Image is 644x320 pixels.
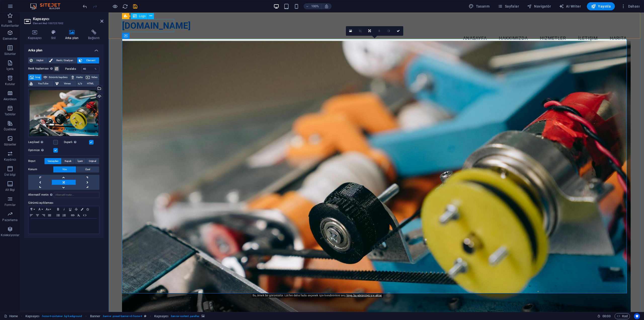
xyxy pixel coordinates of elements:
p: Kutular [5,82,15,86]
span: HTML [84,81,98,87]
span: İmaj [35,74,40,80]
span: Seçmek için tıkla. Düzenlemek için çift tıkla [25,313,39,319]
i: Kaydet (Ctrl+S) [132,4,138,9]
i: Bu element, arka plan içeriyor [202,315,205,317]
span: Navigatör [527,4,551,9]
span: Yayınla [591,4,611,9]
span: Harita [76,74,83,80]
button: Ön izleme modundan çıkıp düzenlemeye devam etmek için buraya tıklayın [112,3,118,9]
span: . banner-content .parallax [170,313,199,319]
div: Tasarım (Ctrl+Alt+Y) [467,2,492,10]
button: Strikethrough [73,206,79,212]
span: Kod [617,313,628,319]
button: Bold (Ctrl+B) [55,206,61,212]
h4: Stil [47,30,61,40]
span: Vimeo [60,81,74,87]
span: Hiçbiri [34,57,46,63]
p: İçerik [6,67,14,71]
button: Harita [69,74,84,80]
label: Renk kaplaması [28,66,54,72]
p: Üst bilgi [4,173,16,177]
button: Align Left [28,212,34,218]
span: Renk / Gradyan [54,57,76,63]
button: AI Writer [557,2,583,10]
button: Insert Link [70,212,76,218]
span: Özel [85,166,90,172]
h4: Arka plan [61,30,84,40]
button: Colors [79,206,85,212]
label: Alternatif metin [28,192,54,198]
p: Formlar [5,203,16,207]
p: Özellikler [4,127,16,131]
div: % [92,66,99,72]
label: Optimize [28,147,53,153]
button: Renk / Gradyan [48,57,77,63]
i: Bu element, özelleştirilebilir bir ön ayar [144,315,146,317]
button: HTML [76,81,99,87]
button: Unordered List [55,212,61,218]
button: Align Right [41,212,47,218]
button: Tasarım [467,2,492,10]
p: Akordeon [4,97,17,101]
span: Seçmek için tıkla. Düzenlemek için çift tıkla [154,313,168,319]
button: Ordered List [61,212,67,218]
button: Görüntü kaydırıcı [42,74,69,80]
p: Elementler [3,37,17,41]
h4: Arka plan [24,44,103,53]
span: Orijinal [89,158,96,164]
button: Orijinal [86,158,99,164]
label: Paralaks [65,67,82,70]
span: YouTube [34,81,52,87]
button: Dahası [619,2,642,10]
a: Bulanıklaştırma [375,26,384,36]
button: İmaj [28,74,42,80]
span: Yön [62,166,67,172]
button: Font Family [36,206,45,212]
p: Kaydırıcı [4,158,16,162]
button: Font Size [45,206,53,212]
p: Sütunlar [4,52,16,56]
h3: Element #ed-1007257002 [33,21,93,26]
button: Yön [53,166,76,172]
img: Editor Logo [29,3,67,9]
p: Alt Bigi [5,188,15,192]
span: Varsayılan [48,158,59,164]
button: Underline (Ctrl+U) [67,206,73,212]
label: Lazyload [28,139,53,145]
nav: breadcrumb [25,313,205,319]
p: Pazarlama [2,218,18,222]
h4: Bağlantı [84,30,103,40]
h2: Kapsayıcı [33,17,103,21]
input: Alternatif metin... [54,192,99,198]
button: YouTube [28,81,53,87]
span: . banner .preset-banner-v3-home-4 [102,313,142,319]
span: Tasarım [469,4,490,9]
button: Clear Formatting [76,212,82,218]
button: 100% [304,3,321,9]
button: undo [82,3,88,9]
button: Vimeo [54,81,76,87]
label: Konum [28,166,53,172]
span: . home-4-container .bg-background [41,313,82,319]
a: Gri tonlama [384,26,394,36]
span: Logo [139,15,146,18]
span: Element [84,57,98,63]
button: Kod [615,313,630,319]
button: Varsayılan [45,158,61,164]
button: Sayfalar [496,2,521,10]
button: Align Center [34,212,41,218]
a: Veya bu görüntüyü içe aktar [346,294,382,297]
span: Sayfalar [498,4,519,9]
button: Italic (Ctrl+I) [61,206,67,212]
div: Bu, örnek bir görüntüdür. Lütfen daha fazla seçenek için kendininkini seç. [252,294,383,298]
p: Tablolar [5,112,16,116]
span: Dahası [621,4,640,9]
a: Yönü değiştir [365,26,375,36]
a: Onayla ( Ctrl ⏎ ) [394,26,403,36]
label: Boyut [28,158,45,164]
button: Kapak [62,158,74,164]
p: Görseller [4,143,16,147]
span: Görüntü kaydırıcı [49,74,67,80]
span: AI Writer [559,4,581,9]
span: İçerir [77,158,83,164]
